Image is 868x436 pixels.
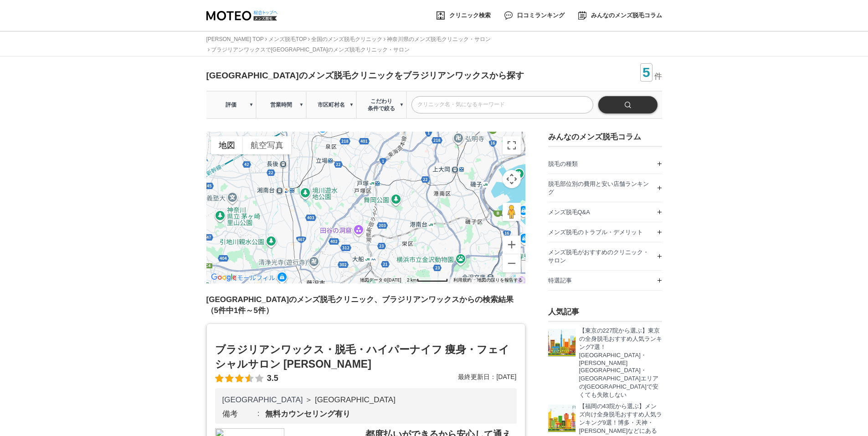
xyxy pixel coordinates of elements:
span: 件 [654,71,662,82]
dt: 備考 [222,409,265,419]
button: 地図の縮尺: 64 ピクセルあたり 2 km [404,277,451,283]
button: ズームイン [503,236,521,254]
a: みんなのメンズ脱毛コラム [578,10,662,21]
a: 東京のメンズ脱毛、おすすめはどこ？ 【東京の227院から選ぶ】東京の全身脱毛おすすめ人気ランキング7選！[GEOGRAPHIC_DATA]・[PERSON_NAME][GEOGRAPHIC_DA... [548,329,662,399]
img: 脱毛 口コミランキング [504,11,513,19]
img: MOTEO メンズ脱毛 [206,11,277,21]
li: ブラジリアンワックスで[GEOGRAPHIC_DATA]のメンズ脱毛クリニック・サロン [208,46,410,54]
span: メンズ脱毛のトラブル・デメリット [548,229,643,236]
span: 脱毛の種類 [548,160,578,167]
button: 地図上にペグマンをドロップして、ストリートビューを開きます [503,203,521,221]
img: 脱毛 クリニック検索 [437,11,445,20]
a: [GEOGRAPHIC_DATA] [222,395,303,404]
span: みんなのメンズ脱毛コラム [591,12,662,18]
span: 評価 [206,101,256,108]
span: 最終更新日： [458,373,496,380]
a: [PERSON_NAME] TOP [206,36,264,42]
span: クリニック検索 [449,12,491,18]
span: 脱毛部位別の費用と安い店舗ランキング [548,180,649,195]
li: [GEOGRAPHIC_DATA] [315,395,395,405]
span: 口コミランキング [517,12,565,18]
a: メンズ脱毛がおすすめのクリニック・サロン [548,242,662,270]
button: ズームアウト [503,254,521,272]
a: 地図の誤りを報告する [477,277,523,282]
a: メンズ脱毛のトラブル・デメリット [548,222,662,242]
span: 2 km [407,277,417,282]
input: 検索 [598,96,657,113]
h3: みんなのメンズ脱毛コラム [548,132,662,142]
a: メンズ脱毛TOP [268,36,307,42]
span: 市区町村名 [307,101,356,108]
span: 地図データ ©[DATE] [360,277,401,282]
h2: ブラジリアンワックス・脱毛・ハイパーナイフ 痩身・フェイシャルサロン [PERSON_NAME] [215,342,517,371]
button: 全画面ビューを切り替えます [503,136,521,154]
button: 航空写真を見る [243,136,291,154]
li: 全国のメンズ脱毛クリニック [308,35,382,44]
span: 営業時間 [257,101,306,108]
img: logo [253,10,278,15]
span: こだわり 条件で絞る [357,97,406,112]
b: 無料カウンセリング有り [265,410,350,418]
a: 脱毛の種類 [548,154,662,174]
div: [DATE] [458,373,516,384]
p: 【東京の227院から選ぶ】東京の全身脱毛おすすめ人気ランキング7選！[GEOGRAPHIC_DATA]・[PERSON_NAME][GEOGRAPHIC_DATA]・[GEOGRAPHIC_DA... [579,327,662,399]
h3: 人気記事 [548,307,662,322]
a: メンズ脱毛Q&A [548,202,662,222]
a: 脱毛部位別の費用と安い店舗ランキング [548,174,662,202]
h2: [GEOGRAPHIC_DATA]のメンズ脱毛クリニック、ブラジリアンワックスからの検索結果（5件中1件～5件） [206,294,525,316]
span: 5 [641,64,652,81]
span: 3.5 [267,374,278,383]
a: Google マップでこの地域を開きます（新しいウィンドウが開きます） [209,272,239,283]
a: 利用規約（新しいタブで開きます） [453,277,472,282]
a: 特選記事 [548,271,662,290]
span: メンズ脱毛Q&A [548,209,590,215]
img: Google [209,272,239,283]
h1: [GEOGRAPHIC_DATA]のメンズ脱毛クリニックをブラジリアンワックスから探す [206,70,524,82]
a: 口コミランキング [504,10,565,21]
img: みんなの脱毛コラム [578,11,586,20]
span: 特選記事 [548,277,572,284]
span: メンズ脱毛がおすすめのクリニック・サロン [548,249,649,264]
img: 東京のメンズ脱毛、おすすめはどこ？ [548,329,575,356]
li: ＞ [305,395,313,405]
input: クリニック名・気になるキーワード [411,96,594,113]
img: 福岡のメンズ脱毛、おすすめはどこ？ [548,405,575,432]
a: クリニック検索 [437,10,491,21]
button: 市街地図を見る [211,136,243,154]
button: 地図のカメラ コントロール [503,170,521,188]
a: 神奈川県のメンズ脱毛クリニック・サロン [387,36,491,42]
